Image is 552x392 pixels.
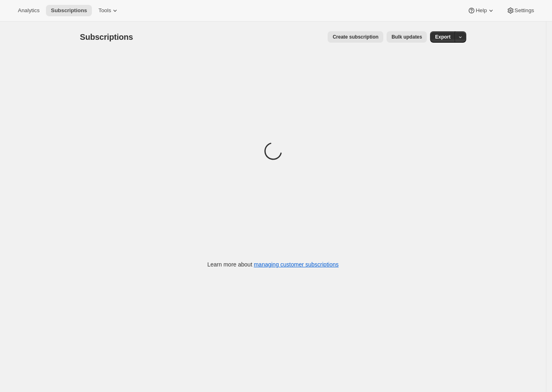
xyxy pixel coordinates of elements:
[515,7,534,14] span: Settings
[476,7,487,14] span: Help
[80,32,133,41] span: Subscriptions
[387,31,427,43] button: Bulk updates
[430,31,455,43] button: Export
[13,5,44,16] button: Analytics
[51,7,87,14] span: Subscriptions
[207,260,339,269] p: Learn more about
[254,261,339,268] a: managing customer subscriptions
[435,34,450,40] span: Export
[463,5,500,16] button: Help
[328,31,383,43] button: Create subscription
[18,7,39,14] span: Analytics
[93,5,124,16] button: Tools
[391,34,422,40] span: Bulk updates
[333,34,378,40] span: Create subscription
[98,7,111,14] span: Tools
[502,5,539,16] button: Settings
[46,5,92,16] button: Subscriptions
